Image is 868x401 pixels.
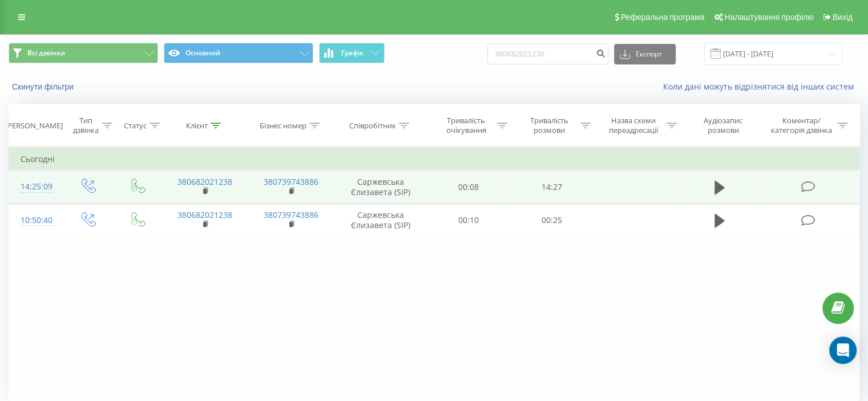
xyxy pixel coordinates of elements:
[264,209,318,220] a: 380739743886
[164,43,313,63] button: Основний
[833,13,853,22] span: Вихід
[510,204,593,237] td: 00:25
[27,48,65,58] span: Всі дзвінки
[5,121,63,131] div: [PERSON_NAME]
[124,121,147,131] div: Статус
[487,44,608,64] input: Пошук за номером
[319,43,385,63] button: Графік
[9,82,79,92] button: Скинути фільтри
[768,116,834,135] div: Коментар/категорія дзвінка
[21,209,51,232] div: 10:50:40
[724,13,813,22] span: Налаштування профілю
[438,116,495,135] div: Тривалість очікування
[663,81,859,92] a: Коли дані можуть відрізнятися вiд інших систем
[690,116,757,135] div: Аудіозапис розмови
[829,337,857,364] div: Open Intercom Messenger
[21,176,51,198] div: 14:25:09
[349,121,396,131] div: Співробітник
[427,204,510,237] td: 00:10
[9,148,859,171] td: Сьогодні
[510,171,593,204] td: 14:27
[9,43,158,63] button: Всі дзвінки
[520,116,578,135] div: Тривалість розмови
[186,121,208,131] div: Клієнт
[427,171,510,204] td: 00:08
[72,116,99,135] div: Тип дзвінка
[177,209,232,220] a: 380682021238
[614,44,676,64] button: Експорт
[264,176,318,187] a: 380739743886
[260,121,306,131] div: Бізнес номер
[177,176,232,187] a: 380682021238
[334,204,427,237] td: Саржевська Єлизавета (SIP)
[341,49,364,57] span: Графік
[604,116,664,135] div: Назва схеми переадресації
[334,171,427,204] td: Саржевська Єлизавета (SIP)
[621,13,705,22] span: Реферальна програма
